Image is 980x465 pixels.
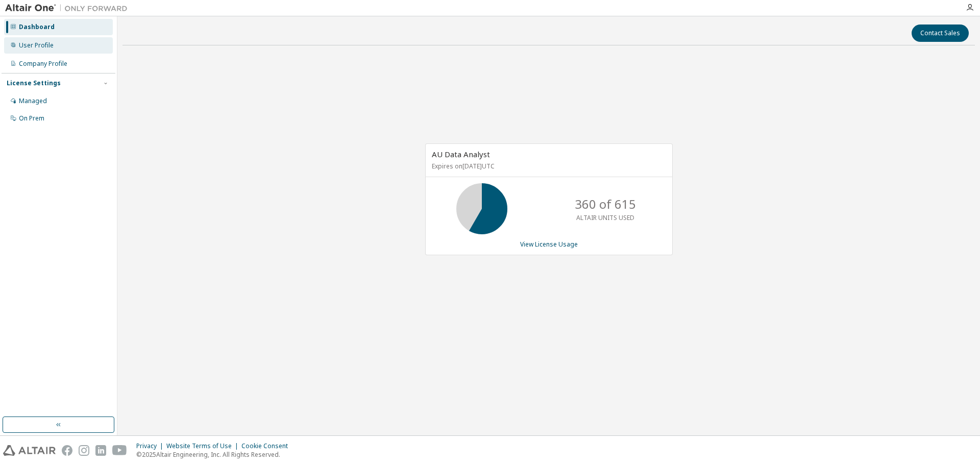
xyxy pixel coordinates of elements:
div: Website Terms of Use [166,442,241,450]
img: instagram.svg [79,445,89,456]
img: altair_logo.svg [3,445,56,456]
div: Privacy [136,442,166,450]
img: facebook.svg [62,445,72,456]
div: On Prem [19,114,44,123]
span: AU Data Analyst [432,149,490,159]
img: linkedin.svg [95,445,106,456]
a: View License Usage [520,240,578,249]
p: ALTAIR UNITS USED [576,213,634,222]
button: Contact Sales [912,25,969,42]
div: User Profile [19,41,54,50]
p: © 2025 Altair Engineering, Inc. All Rights Reserved. [136,450,294,459]
p: Expires on [DATE] UTC [432,162,664,170]
img: Altair One [5,3,133,13]
div: Company Profile [19,60,67,68]
img: youtube.svg [112,445,127,456]
div: Cookie Consent [241,442,294,450]
div: License Settings [7,79,61,87]
div: Dashboard [19,23,55,31]
div: Managed [19,97,47,105]
p: 360 of 615 [575,195,636,213]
